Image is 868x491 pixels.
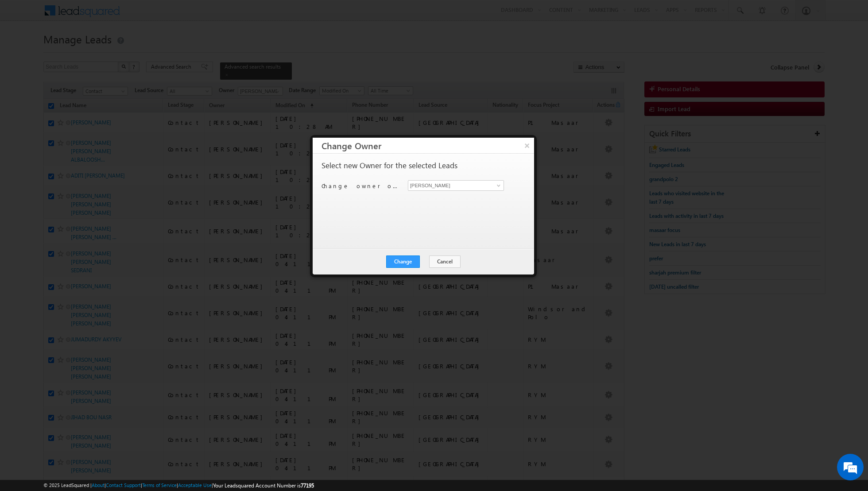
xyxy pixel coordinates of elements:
a: Acceptable Use [178,482,212,488]
input: Type to Search [408,180,504,191]
button: Change [386,255,420,268]
a: Terms of Service [142,482,177,488]
button: × [520,138,534,153]
p: Change owner of 50 leads to [322,182,401,190]
a: Show All Items [492,181,503,190]
a: Contact Support [106,482,141,488]
button: Cancel [429,255,461,268]
p: Select new Owner for the selected Leads [322,162,457,170]
span: 77195 [301,482,314,489]
h3: Change Owner [322,138,534,153]
span: Your Leadsquared Account Number is [213,482,314,489]
span: © 2025 LeadSquared | | | | | [43,481,314,490]
a: About [92,482,105,488]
